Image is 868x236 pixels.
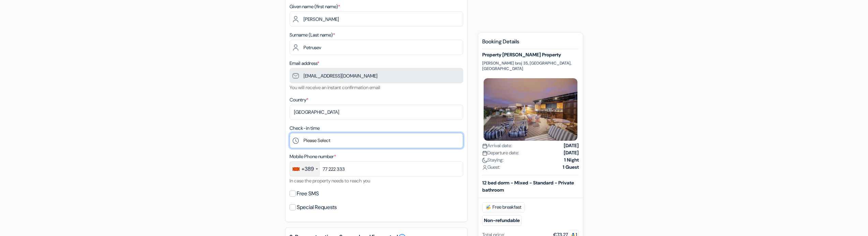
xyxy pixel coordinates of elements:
h5: Property [PERSON_NAME] Property [482,52,579,58]
span: Departure date: [482,149,519,156]
div: Macedonia (FYROM) (Македонија): +389 [290,162,320,176]
label: Free SMS [297,189,319,198]
label: Given name (first name) [290,3,340,10]
img: user_icon.svg [482,165,487,170]
strong: [DATE] [564,149,579,156]
span: Staying: [482,156,504,164]
small: You will receive an instant confirmation email [290,84,380,91]
img: free_breakfast.svg [485,205,491,210]
input: 72 345 678 [290,161,463,177]
div: +389 [301,165,314,173]
label: Email address [290,60,319,67]
input: Enter last name [290,40,463,55]
strong: 1 Guest [563,164,579,171]
span: Free breakfast [482,202,525,212]
label: Special Requests [297,203,337,212]
small: Non-refundable [482,215,521,226]
strong: 1 Night [564,156,579,164]
img: calendar.svg [482,143,487,149]
label: Country [290,96,308,103]
span: Guest: [482,164,500,171]
input: Enter first name [290,11,463,27]
span: Arrival date: [482,142,512,149]
p: [PERSON_NAME] broj 35, [GEOGRAPHIC_DATA], [GEOGRAPHIC_DATA] [482,60,579,71]
img: calendar.svg [482,151,487,156]
label: Mobile Phone number [290,153,336,160]
b: 12 bed dorm - Mixed - Standard - Private bathroom [482,180,574,193]
label: Check-in time [290,125,320,132]
strong: [DATE] [564,142,579,149]
label: Surname (Last name) [290,31,335,39]
img: moon.svg [482,158,487,163]
h5: Booking Details [482,38,579,49]
input: Enter email address [290,68,463,83]
small: In case the property needs to reach you [290,178,370,184]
